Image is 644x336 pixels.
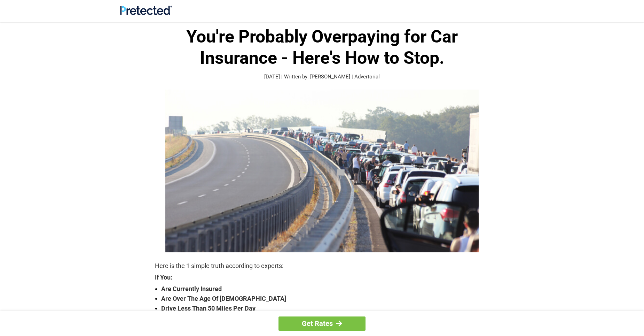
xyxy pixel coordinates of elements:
[120,6,172,15] img: Site Logo
[161,294,489,304] strong: Are Over The Age Of [DEMOGRAPHIC_DATA]
[120,10,172,16] a: Site Logo
[155,73,489,81] p: [DATE] | Written by: [PERSON_NAME] | Advertorial
[155,26,489,69] h1: You're Probably Overpaying for Car Insurance - Here's How to Stop.
[161,284,489,294] strong: Are Currently Insured
[161,304,489,313] strong: Drive Less Than 50 Miles Per Day
[155,261,489,271] p: Here is the 1 simple truth according to experts:
[155,274,489,281] strong: If You:
[278,316,366,331] a: Get Rates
